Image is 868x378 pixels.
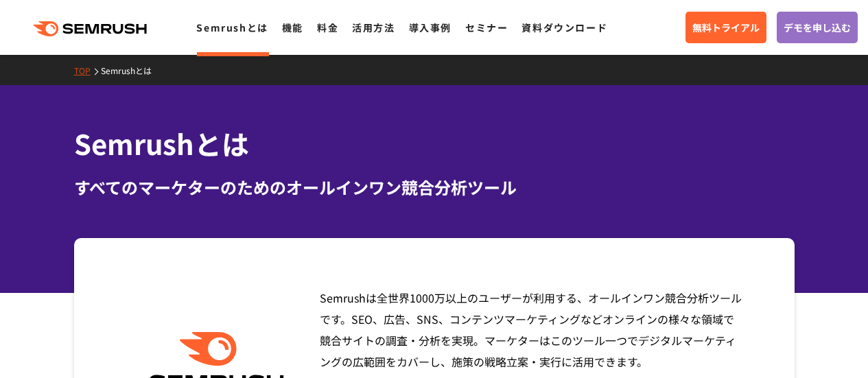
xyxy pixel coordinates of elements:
a: セミナー [465,21,508,34]
a: 無料トライアル [685,12,766,43]
a: 資料ダウンロード [521,21,607,34]
a: 導入事例 [409,21,451,34]
div: すべてのマーケターのためのオールインワン競合分析ツール [74,175,795,200]
a: 活用方法 [352,21,395,34]
a: Semrushとは [196,21,268,34]
a: Semrushとは [101,64,162,76]
a: 料金 [317,21,338,34]
a: TOP [74,64,101,76]
h1: Semrushとは [74,123,795,164]
span: 無料トライアル [692,20,760,35]
span: デモを申し込む [784,20,851,35]
a: 機能 [282,21,303,34]
a: デモを申し込む [777,12,858,43]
